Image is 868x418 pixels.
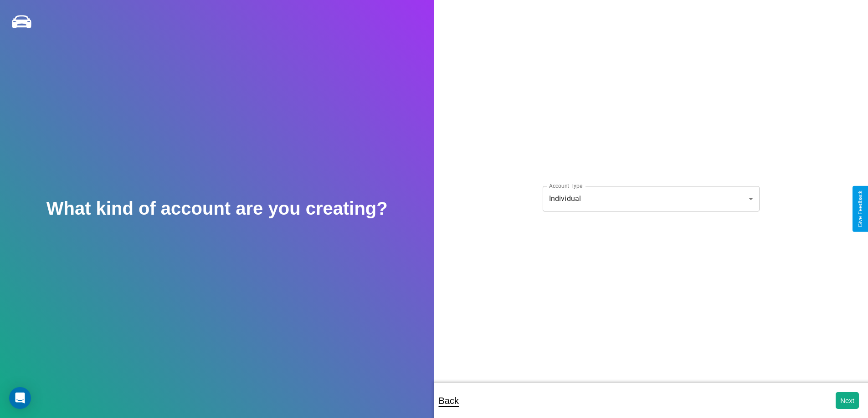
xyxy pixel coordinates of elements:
h2: What kind of account are you creating? [46,198,388,219]
div: Individual [543,186,760,212]
button: Next [836,392,859,409]
div: Open Intercom Messenger [9,387,31,409]
div: Give Feedback [857,191,863,227]
label: Account Type [549,182,582,190]
p: Back [439,393,459,409]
